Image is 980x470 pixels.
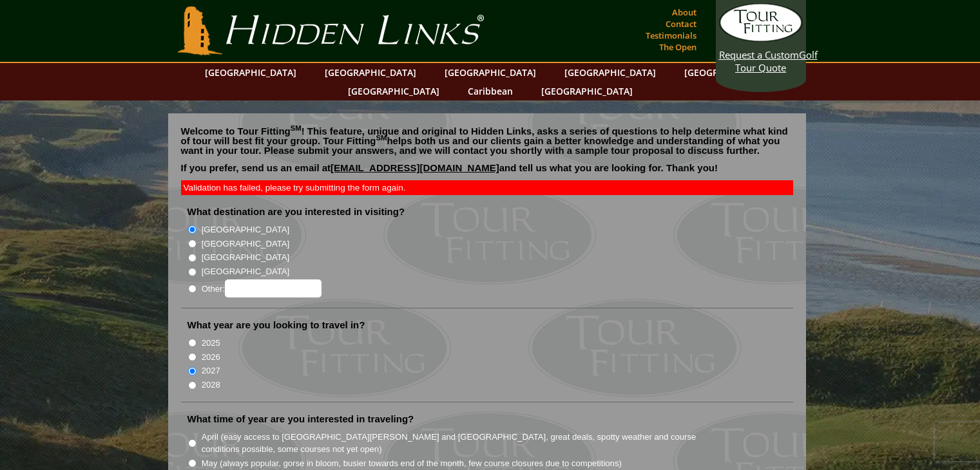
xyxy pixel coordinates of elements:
a: [GEOGRAPHIC_DATA] [678,63,782,82]
a: Caribbean [461,82,519,100]
a: [EMAIL_ADDRESS][DOMAIN_NAME] [331,162,499,173]
label: What time of year are you interested in traveling? [187,413,414,426]
label: 2026 [202,351,220,364]
a: Request a CustomGolf Tour Quote [719,3,803,74]
a: The Open [656,38,700,56]
a: About [669,3,700,21]
label: What year are you looking to travel in? [187,319,365,332]
a: Contact [662,15,700,33]
p: If you prefer, send us an email at and tell us what you are looking for. Thank you! [181,163,793,182]
label: What destination are you interested in visiting? [187,205,405,218]
label: April (easy access to [GEOGRAPHIC_DATA][PERSON_NAME] and [GEOGRAPHIC_DATA], great deals, spotty w... [202,431,720,456]
p: Welcome to Tour Fitting ! This feature, unique and original to Hidden Links, asks a series of que... [181,126,793,155]
sup: SM [291,124,302,132]
a: [GEOGRAPHIC_DATA] [318,63,423,82]
a: [GEOGRAPHIC_DATA] [438,63,543,82]
label: [GEOGRAPHIC_DATA] [202,265,289,278]
label: 2027 [202,364,220,377]
label: 2028 [202,379,220,391]
sup: SM [376,134,387,142]
label: 2025 [202,337,220,350]
input: Other: [225,279,322,297]
a: [GEOGRAPHIC_DATA] [535,82,639,100]
span: Request a Custom [719,48,799,61]
a: [GEOGRAPHIC_DATA] [341,82,446,100]
label: [GEOGRAPHIC_DATA] [202,223,289,236]
a: [GEOGRAPHIC_DATA] [198,63,303,82]
a: Testimonials [642,26,700,44]
div: Validation has failed, please try submitting the form again. [181,180,793,195]
label: May (always popular, gorse in bloom, busier towards end of the month, few course closures due to ... [202,457,622,470]
a: [GEOGRAPHIC_DATA] [558,63,662,82]
label: Other: [202,279,322,297]
label: [GEOGRAPHIC_DATA] [202,238,289,250]
label: [GEOGRAPHIC_DATA] [202,251,289,264]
